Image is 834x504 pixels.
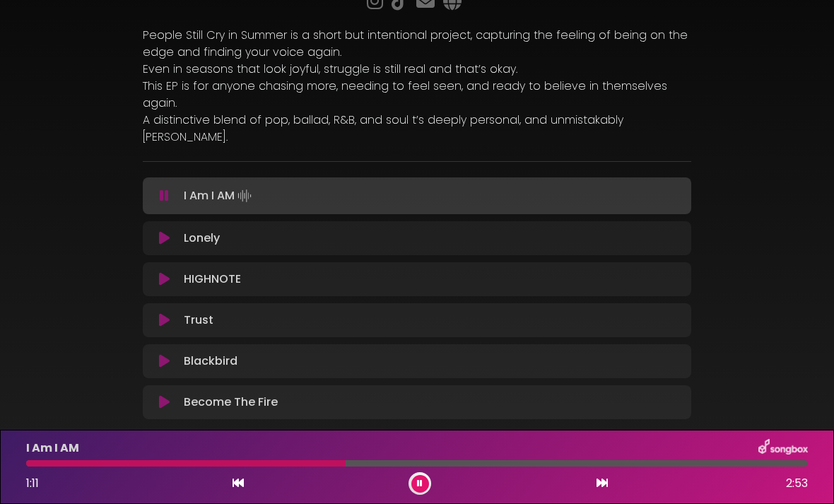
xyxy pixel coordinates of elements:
p: Blackbird [184,353,237,370]
p: Lonely [184,230,220,247]
span: 1:11 [26,475,39,491]
p: I Am I AM [184,186,254,206]
p: Become The Fire [184,394,278,411]
p: Trust [184,312,213,329]
p: I Am I AM [26,440,79,457]
p: A distinctive blend of pop, ballad, R&B, and soul t’s deeply personal, and unmistakably [PERSON_N... [143,112,691,146]
span: 2:53 [786,475,808,492]
img: waveform4.gif [235,186,254,206]
img: songbox-logo-white.png [758,439,808,457]
p: HIGHNOTE [184,271,241,288]
p: People Still Cry in Summer is a short but intentional project, capturing the feeling of being on ... [143,27,691,61]
p: Even in seasons that look joyful, struggle is still real and that’s okay. [143,61,691,78]
p: This EP is for anyone chasing more, needing to feel seen, and ready to believe in themselves again. [143,78,691,112]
